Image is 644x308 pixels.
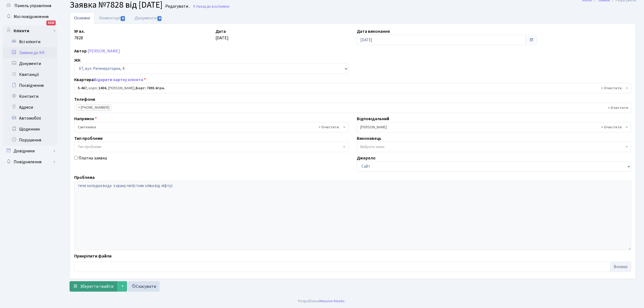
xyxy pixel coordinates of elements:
[74,115,97,122] label: Напрямок
[3,124,57,135] a: Щоденник
[357,135,381,142] label: Виконавець
[601,85,622,91] span: Видалити всі елементи
[136,85,165,91] b: Борг: 7893.6грн.
[3,36,57,47] a: Всі клієнти
[128,281,160,292] a: Скасувати
[76,105,111,111] li: 099-518-44-32
[94,77,143,83] a: Відкрити картку клієнта
[74,122,349,132] span: Сантехніка
[3,0,57,11] a: Панель управління
[95,12,130,24] a: Коментарі
[360,144,385,150] span: Вибрати запис
[157,16,162,21] span: 0
[98,85,106,91] b: 1404
[88,48,120,54] a: [PERSON_NAME]
[357,155,376,161] label: Джерело
[78,85,624,91] span: <b>5-467</b>, корп.: <b>1404</b>, Головін Андрій Юрійович, <b>Борг: 7893.6грн.</b>
[14,3,51,9] span: Панель управління
[3,58,57,69] a: Документи
[70,28,211,45] div: 7828
[74,48,87,54] label: Автор
[357,28,390,35] label: Дата виконання
[320,298,345,304] a: Massive Kinetic
[3,11,57,22] a: Мої повідомлення3213
[3,113,57,124] a: Автомобілі
[357,122,631,132] span: Тихонов М.М.
[74,174,95,181] label: Проблема
[74,57,80,64] label: ЖК
[164,4,190,9] small: Редагувати .
[3,135,57,146] a: Порушення
[74,253,112,259] label: Прикріпити файли
[74,83,631,93] span: <b>5-467</b>, корп.: <b>1404</b>, Головін Андрій Юрійович, <b>Борг: 7893.6грн.</b>
[3,69,57,80] a: Квитанції
[608,105,628,111] span: Видалити всі елементи
[14,14,49,20] span: Мої повідомлення
[74,96,95,103] label: Телефони
[46,20,56,25] div: 3213
[215,28,226,35] label: Дата
[360,125,624,130] span: Тихонов М.М.
[3,91,57,102] a: Контакти
[218,4,229,9] span: Заявки
[74,28,85,35] label: № вх.
[319,125,339,130] span: Видалити всі елементи
[79,155,107,161] label: Платна заявка
[78,144,101,150] span: Тип проблеми
[74,135,103,142] label: Тип проблеми
[121,16,125,21] span: 0
[601,125,622,130] span: Видалити всі елементи
[70,281,117,292] button: Зберегти і вийти
[298,298,346,304] div: Розроблено .
[74,76,146,83] label: Квартира
[3,102,57,113] a: Адреси
[130,12,167,24] a: Документи
[211,28,353,45] div: [DATE]
[74,181,631,250] textarea: тече холодна вода з крану гвп(стояк зліва від ліфту)
[3,146,57,156] a: Довідники
[3,25,57,36] a: Клієнти
[3,80,57,91] a: Посвідчення
[80,283,113,289] span: Зберегти і вийти
[3,156,57,167] a: Повідомлення
[70,12,95,24] a: Основні
[357,115,389,122] label: Відповідальний
[193,4,229,9] a: Назад до всіхЗаявки
[78,105,80,110] span: ×
[3,47,57,58] a: Заявки до КК
[78,125,342,130] span: Сантехніка
[78,85,87,91] b: 5-467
